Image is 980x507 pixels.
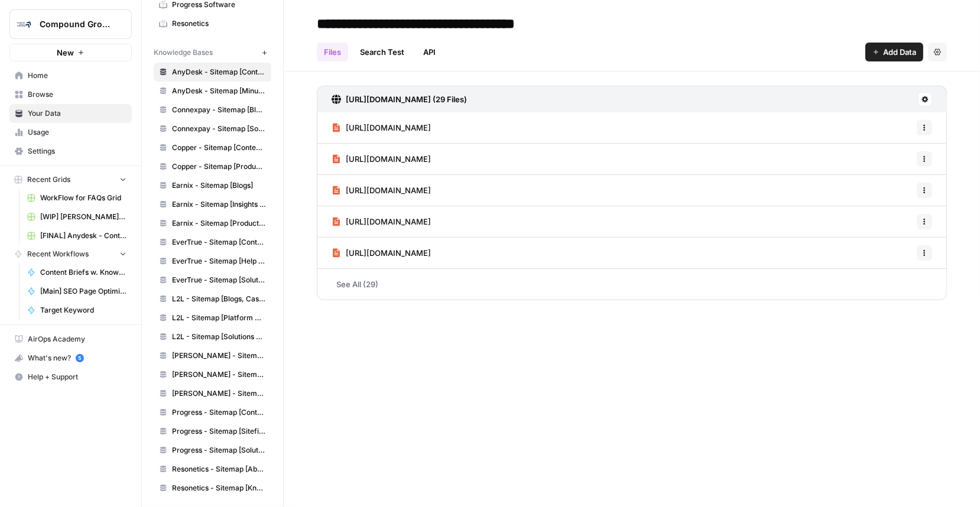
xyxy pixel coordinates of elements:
[28,70,126,81] span: Home
[154,233,271,252] a: EverTrue - Sitemap [Content via /learn]
[27,174,70,185] span: Recent Grids
[9,66,132,85] a: Home
[154,403,271,422] a: Progress - Sitemap [Content Resources]
[40,18,111,30] span: Compound Growth
[346,153,431,165] span: [URL][DOMAIN_NAME]
[172,123,266,134] span: Connexpay - Sitemap [Solutions]
[28,334,126,344] span: AirOps Academy
[172,105,266,115] span: Connexpay - Sitemap [Blogs & Whitepapers]
[28,146,126,157] span: Settings
[154,176,271,195] a: Earnix - Sitemap [Blogs]
[40,230,126,241] span: [FINAL] Anydesk - Content Production with Custom Workflows
[317,43,348,61] a: Files
[172,388,266,399] span: [PERSON_NAME] - Sitemap [Marketing Site]
[22,263,132,282] a: Content Briefs w. Knowledge Base
[9,349,132,368] button: What's new? 5
[172,256,266,266] span: EverTrue - Sitemap [Help Center for FAQs]
[172,331,266,342] span: L2L - Sitemap [Solutions Overview]
[154,479,271,498] a: Resonetics - Sitemap [Knowledge Center Content]
[172,464,266,474] span: Resonetics - Sitemap [About]
[172,313,266,323] span: L2L - Sitemap [Platform Overview]
[346,93,467,105] h3: [URL][DOMAIN_NAME] (29 Files)
[22,207,132,226] a: [WIP] [PERSON_NAME]: Refresh Existing Content
[154,271,271,290] a: EverTrue - Sitemap [Solutions]
[154,14,271,33] a: Resonetics
[154,441,271,460] a: Progress - Sitemap [Solutions]
[172,294,266,304] span: L2L - Sitemap [Blogs, Case Studies, eBooks]
[154,138,271,157] a: Copper - Sitemap [Content: Blogs, Guides, etc.]
[154,47,213,58] span: Knowledge Bases
[346,122,431,134] span: [URL][DOMAIN_NAME]
[332,206,431,237] a: [URL][DOMAIN_NAME]
[9,123,132,142] a: Usage
[317,269,947,300] a: See All (29)
[9,245,132,263] button: Recent Workflows
[346,247,431,259] span: [URL][DOMAIN_NAME]
[28,127,126,138] span: Usage
[154,214,271,233] a: Earnix - Sitemap [Products & Capabilities]
[154,422,271,441] a: Progress - Sitemap [Sitefinity]
[78,355,81,361] text: 5
[154,308,271,327] a: L2L - Sitemap [Platform Overview]
[346,216,431,227] span: [URL][DOMAIN_NAME]
[154,460,271,479] a: Resonetics - Sitemap [About]
[172,369,266,380] span: [PERSON_NAME] - Sitemap [Learn]
[416,43,443,61] a: API
[332,175,431,206] a: [URL][DOMAIN_NAME]
[40,212,126,222] span: [WIP] [PERSON_NAME]: Refresh Existing Content
[172,67,266,77] span: AnyDesk - Sitemap [Content Resources]
[57,47,74,58] span: New
[865,43,923,61] button: Add Data
[22,301,132,320] a: Target Keyword
[172,237,266,248] span: EverTrue - Sitemap [Content via /learn]
[9,85,132,104] a: Browse
[154,327,271,346] a: L2L - Sitemap [Solutions Overview]
[172,445,266,456] span: Progress - Sitemap [Solutions]
[10,349,131,367] div: What's new?
[154,290,271,308] a: L2L - Sitemap [Blogs, Case Studies, eBooks]
[9,9,132,39] button: Workspace: Compound Growth
[154,365,271,384] a: [PERSON_NAME] - Sitemap [Learn]
[172,180,266,191] span: Earnix - Sitemap [Blogs]
[172,275,266,285] span: EverTrue - Sitemap [Solutions]
[9,368,132,386] button: Help + Support
[172,142,266,153] span: Copper - Sitemap [Content: Blogs, Guides, etc.]
[346,184,431,196] span: [URL][DOMAIN_NAME]
[154,82,271,100] a: AnyDesk - Sitemap [Minus Content Resources]
[40,286,126,297] span: [Main] SEO Page Optimization
[9,171,132,188] button: Recent Grids
[28,372,126,382] span: Help + Support
[172,199,266,210] span: Earnix - Sitemap [Insights Center - Brochures, Webinars, Videos, Infographics, Case Studies]
[154,119,271,138] a: Connexpay - Sitemap [Solutions]
[22,282,132,301] a: [Main] SEO Page Optimization
[154,100,271,119] a: Connexpay - Sitemap [Blogs & Whitepapers]
[9,44,132,61] button: New
[353,43,411,61] a: Search Test
[154,157,271,176] a: Copper - Sitemap [Product Features]
[172,161,266,172] span: Copper - Sitemap [Product Features]
[172,86,266,96] span: AnyDesk - Sitemap [Minus Content Resources]
[40,267,126,278] span: Content Briefs w. Knowledge Base
[9,104,132,123] a: Your Data
[332,112,431,143] a: [URL][DOMAIN_NAME]
[172,350,266,361] span: [PERSON_NAME] - Sitemap [Blog]
[172,483,266,493] span: Resonetics - Sitemap [Knowledge Center Content]
[332,238,431,268] a: [URL][DOMAIN_NAME]
[14,14,35,35] img: Compound Growth Logo
[76,354,84,362] a: 5
[40,305,126,316] span: Target Keyword
[22,188,132,207] a: WorkFlow for FAQs Grid
[28,108,126,119] span: Your Data
[9,142,132,161] a: Settings
[154,252,271,271] a: EverTrue - Sitemap [Help Center for FAQs]
[332,144,431,174] a: [URL][DOMAIN_NAME]
[154,63,271,82] a: AnyDesk - Sitemap [Content Resources]
[172,18,266,29] span: Resonetics
[172,426,266,437] span: Progress - Sitemap [Sitefinity]
[883,46,916,58] span: Add Data
[154,346,271,365] a: [PERSON_NAME] - Sitemap [Blog]
[40,193,126,203] span: WorkFlow for FAQs Grid
[172,218,266,229] span: Earnix - Sitemap [Products & Capabilities]
[172,407,266,418] span: Progress - Sitemap [Content Resources]
[154,195,271,214] a: Earnix - Sitemap [Insights Center - Brochures, Webinars, Videos, Infographics, Case Studies]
